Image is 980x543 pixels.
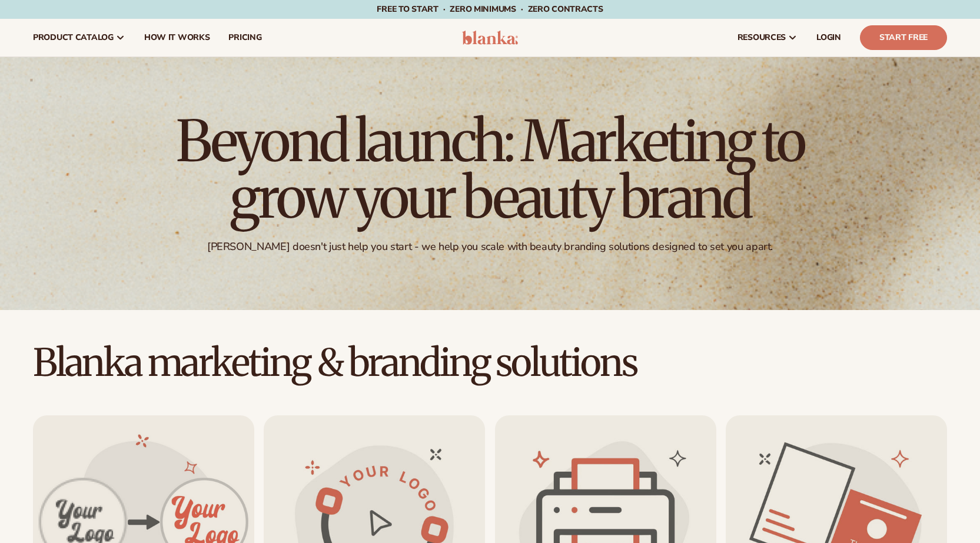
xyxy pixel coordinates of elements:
[377,4,603,15] span: Free to start · ZERO minimums · ZERO contracts
[728,19,807,56] a: resources
[228,33,261,42] span: pricing
[816,33,841,42] span: LOGIN
[738,33,786,42] span: resources
[167,113,814,226] h1: Beyond launch: Marketing to grow your beauty brand
[462,31,518,45] img: logo
[807,19,851,56] a: LOGIN
[219,19,271,56] a: pricing
[33,33,114,42] span: product catalog
[207,240,773,254] div: [PERSON_NAME] doesn't just help you start - we help you scale with beauty branding solutions desi...
[860,25,947,50] a: Start Free
[24,19,135,56] a: product catalog
[135,19,220,56] a: How It Works
[144,33,210,42] span: How It Works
